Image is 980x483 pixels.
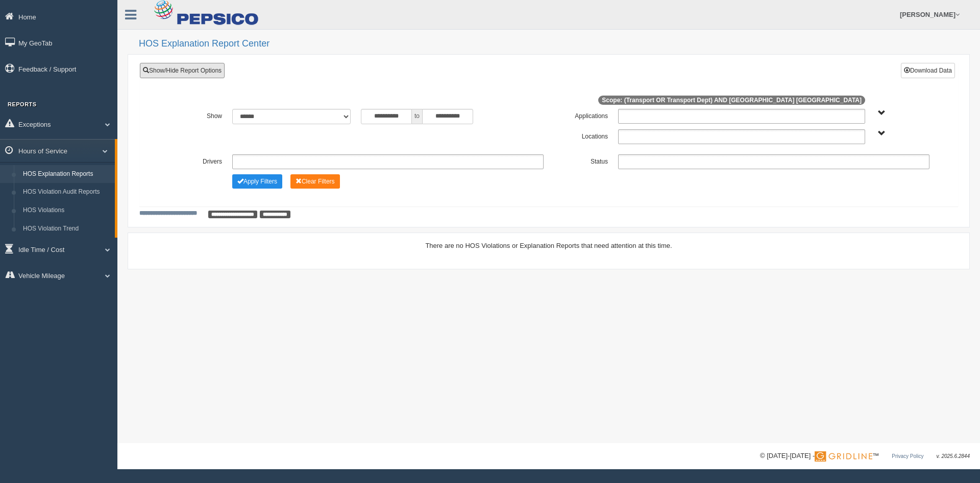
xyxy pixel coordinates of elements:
a: HOS Violation Audit Reports [18,183,115,201]
div: There are no HOS Violations or Explanation Reports that need attention at this time. [139,241,958,250]
a: Show/Hide Report Options [140,63,225,78]
a: HOS Violation Trend [18,220,115,238]
label: Status [549,154,613,167]
label: Locations [549,129,613,142]
label: Drivers [163,154,227,167]
button: Change Filter Options [232,174,282,189]
button: Download Data [901,63,955,78]
h2: HOS Explanation Report Center [139,39,970,49]
span: v. 2025.6.2844 [937,453,970,459]
a: HOS Violations [18,201,115,220]
a: Privacy Policy [892,453,923,459]
a: HOS Explanation Reports [18,165,115,183]
label: Applications [549,109,613,121]
span: to [412,109,422,124]
label: Show [163,109,227,121]
button: Change Filter Options [290,174,340,189]
div: © [DATE]-[DATE] - ™ [760,451,970,462]
img: Gridline [815,451,872,462]
span: Scope: (Transport OR Transport Dept) AND [GEOGRAPHIC_DATA] [GEOGRAPHIC_DATA] [598,96,865,105]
